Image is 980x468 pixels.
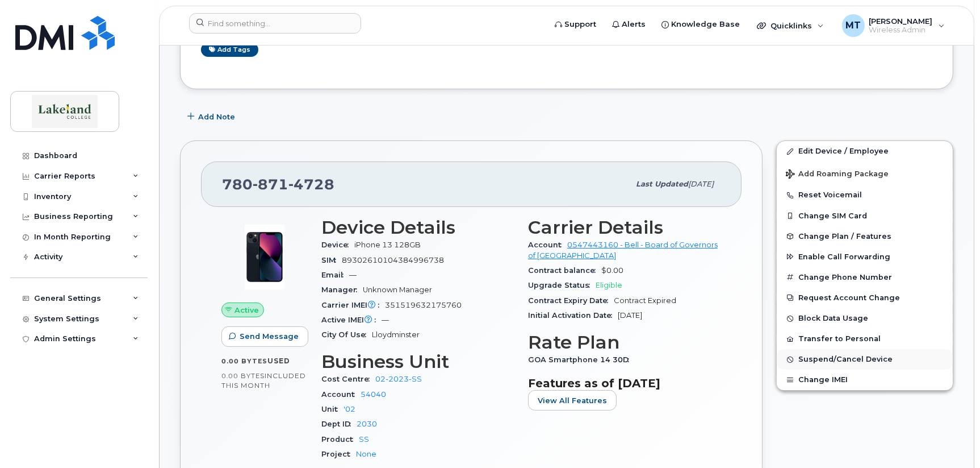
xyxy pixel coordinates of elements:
span: Product [321,435,359,444]
span: Email [321,271,349,279]
span: Support [564,19,596,30]
span: included this month [221,371,306,390]
button: Send Message [221,326,308,347]
span: City Of Use [321,330,372,339]
span: Knowledge Base [671,19,740,30]
span: Manager [321,285,363,294]
button: Block Data Usage [777,308,953,329]
span: Last updated [636,180,688,188]
span: 0.00 Bytes [221,372,265,380]
span: 871 [253,176,288,193]
span: Change Plan / Features [798,232,891,241]
span: Enable Call Forwarding [798,252,890,261]
span: Unit [321,405,344,413]
a: 0547443160 - Bell - Board of Governors of [GEOGRAPHIC_DATA] [528,241,718,259]
h3: Rate Plan [528,332,721,353]
a: Support [547,13,604,36]
button: Add Roaming Package [777,161,953,185]
span: Suspend/Cancel Device [798,355,893,364]
div: Quicklinks [749,14,832,37]
button: Transfer to Personal [777,329,953,349]
input: Find something... [189,13,361,34]
button: Add Note [180,106,245,127]
button: Change SIM Card [777,206,953,226]
span: [PERSON_NAME] [869,16,933,26]
span: Active [234,305,259,316]
span: 0.00 Bytes [221,357,267,365]
span: Add Roaming Package [786,169,889,180]
button: Enable Call Forwarding [777,247,953,267]
h3: Features as of [DATE] [528,376,721,390]
span: Send Message [240,331,299,342]
a: Edit Device / Employee [777,141,953,161]
span: $0.00 [601,266,623,275]
span: Eligible [596,281,622,289]
div: Margaret Templeton [834,14,953,37]
button: View All Features [528,390,617,411]
span: Project [321,450,356,458]
span: Wireless Admin [869,26,933,35]
span: Contract Expiry Date [528,296,614,305]
span: — [382,316,389,324]
span: Contract balance [528,266,601,275]
a: 54040 [361,390,386,399]
span: Quicklinks [770,21,812,30]
button: Reset Voicemail [777,185,953,205]
span: 4728 [288,176,334,193]
span: SIM [321,256,342,264]
span: Unknown Manager [363,285,432,294]
button: Change Plan / Features [777,226,953,247]
span: 89302610104384996738 [342,256,444,264]
span: Active IMEI [321,316,382,324]
span: View All Features [538,395,607,406]
span: Contract Expired [614,296,676,305]
span: Carrier IMEI [321,301,385,309]
span: Lloydminster [372,330,420,339]
button: Request Account Change [777,288,953,308]
button: Suspend/Cancel Device [777,349,953,370]
span: Upgrade Status [528,281,596,289]
button: Change IMEI [777,370,953,390]
span: Cost Centre [321,375,375,383]
span: Device [321,241,354,249]
a: Add tags [201,43,258,57]
a: Alerts [604,13,654,36]
span: 351519632175760 [385,301,462,309]
span: Account [321,390,361,399]
span: MT [845,19,861,32]
a: None [356,450,376,458]
h3: Carrier Details [528,217,721,238]
h3: Business Unit [321,351,514,372]
span: Account [528,241,567,249]
a: Knowledge Base [654,13,748,36]
a: 2030 [357,420,377,428]
span: [DATE] [618,311,642,320]
span: Initial Activation Date [528,311,618,320]
span: Dept ID [321,420,357,428]
img: image20231002-3703462-1ig824h.jpeg [231,223,299,291]
span: 780 [222,176,334,193]
a: 02-2023-SS [375,375,422,383]
a: SS [359,435,369,444]
button: Change Phone Number [777,267,953,288]
span: Alerts [622,19,646,30]
span: GOA Smartphone 14 30D [528,355,635,364]
span: iPhone 13 128GB [354,241,421,249]
span: Add Note [198,111,235,122]
span: used [267,357,290,365]
h3: Device Details [321,217,514,238]
span: — [349,271,357,279]
span: [DATE] [688,180,714,188]
a: '02 [344,405,355,413]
